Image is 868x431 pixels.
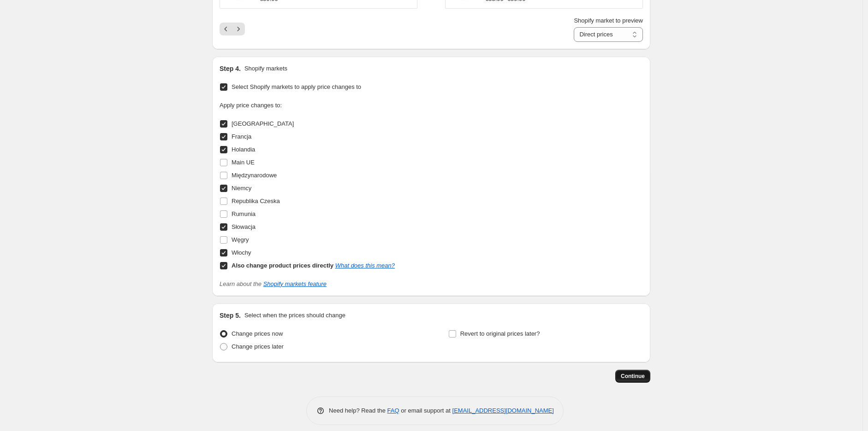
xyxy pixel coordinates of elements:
h2: Step 5. [220,311,241,320]
span: Republika Czeska [232,198,280,204]
span: Apply price changes to: [220,102,282,109]
span: [GEOGRAPHIC_DATA] [232,120,294,127]
span: Holandia [232,146,255,153]
button: Previous [220,23,232,35]
a: Shopify markets feature [263,280,327,287]
a: What does this mean? [335,262,395,269]
span: Shopify market to preview [574,17,643,24]
span: Continue [621,373,645,380]
span: Włochy [232,249,251,256]
span: or email support at [399,407,452,414]
button: Continue [615,370,650,383]
a: FAQ [387,407,399,414]
span: Select Shopify markets to apply price changes to [232,83,361,90]
nav: Pagination [220,23,245,35]
span: Revert to original prices later? [460,330,540,337]
span: Węgry [232,236,249,243]
span: Change prices later [232,343,284,350]
span: Niemcy [232,185,251,192]
b: Also change product prices directly [232,262,333,269]
span: Francja [232,133,251,140]
p: Select when the prices should change [244,311,345,320]
span: Need help? Read the [329,407,387,414]
h2: Step 4. [220,64,241,73]
span: Słowacja [232,223,256,230]
i: Learn about the [220,280,327,287]
span: Change prices now [232,330,283,337]
button: Next [232,23,245,35]
span: Międzynarodowe [232,172,277,179]
span: Main UE [232,159,255,166]
p: Shopify markets [244,64,287,73]
a: [EMAIL_ADDRESS][DOMAIN_NAME] [452,407,554,414]
span: Rumunia [232,210,256,217]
